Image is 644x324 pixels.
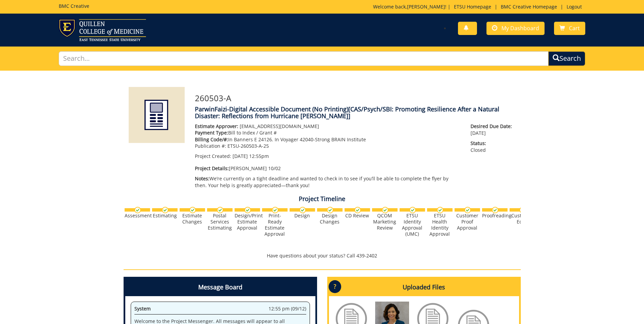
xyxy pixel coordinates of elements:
[482,213,508,219] div: Proofreading
[189,207,196,213] img: checkmark
[227,143,269,149] span: ETSU-260503-A-25
[437,207,443,213] img: checkmark
[373,3,585,10] p: Welcome back, ! | | |
[195,123,238,129] span: Estimate Approver:
[134,305,151,312] span: System
[134,207,141,213] img: checkmark
[195,106,516,120] h4: ParwinFaizi-Digital Accessible Document (No Printing)
[400,213,425,237] div: ETSU Identity Approval (UMC)
[492,207,498,213] img: checkmark
[59,3,89,8] h5: BMC Creative
[329,278,519,296] h4: Uploaded Files
[195,143,226,149] span: Publication #:
[129,87,185,143] img: Product featured image
[195,153,231,159] span: Project Created:
[501,24,539,32] span: My Dashboard
[262,213,288,237] div: Print-Ready Estimate Approval
[317,213,343,225] div: Design Changes
[195,165,461,172] p: [PERSON_NAME] 10/02
[124,252,521,259] p: Have questions about your status? Call 439-2402
[563,3,585,10] a: Logout
[299,207,306,213] img: checkmark
[510,213,535,225] div: Customer Edits
[519,207,526,213] img: checkmark
[569,24,580,32] span: Cart
[486,22,545,35] a: My Dashboard
[124,196,521,202] h4: Project Timeline
[162,207,168,213] img: checkmark
[195,94,516,103] h3: 260503-A
[427,213,453,237] div: ETSU Health Identity Approval
[471,140,515,154] p: Closed
[464,207,471,213] img: checkmark
[272,207,278,213] img: checkmark
[372,213,398,231] div: QCOM Marketing Review
[471,140,515,147] span: Status:
[407,3,445,10] a: [PERSON_NAME]
[269,305,306,312] span: 12:55 pm (09/12)
[327,207,333,213] img: checkmark
[195,136,461,143] p: In Banners E 24126. In Voyager 42040-Strong BRAIN Institute
[345,213,370,219] div: CD Review
[195,175,209,182] span: Notes:
[195,175,461,189] p: We’re currently on a tight deadline and wanted to check in to see if you’ll be able to complete t...
[233,153,269,159] span: [DATE] 12:55pm
[409,207,416,213] img: checkmark
[152,213,178,219] div: Estimating
[548,51,585,66] button: Search
[195,165,229,172] span: Project Details:
[382,207,388,213] img: checkmark
[195,123,461,130] p: [EMAIL_ADDRESS][DOMAIN_NAME]
[207,213,233,231] div: Postal Services Estimating
[290,213,315,219] div: Design
[329,280,341,293] p: ?
[235,213,260,231] div: Design/Print Estimate Approval
[59,51,549,66] input: Search...
[455,213,480,231] div: Customer Proof Approval
[450,3,495,10] a: ETSU Homepage
[195,129,228,136] span: Payment Type:
[471,123,515,130] span: Desired Due Date:
[125,278,315,296] h4: Message Board
[180,213,205,225] div: Estimate Changes
[59,19,146,41] img: ETSU logo
[354,207,361,213] img: checkmark
[471,123,515,137] p: [DATE]
[217,207,223,213] img: checkmark
[195,129,461,136] p: Bill to Index / Grant #
[125,213,150,219] div: Assessment
[195,105,499,120] span: [CAS/Psych/SBI: Promoting Resilience After a Natural Disaster: Reflections from Hurricane [PERSON...
[195,136,228,143] span: Billing Code/#:
[497,3,560,10] a: BMC Creative Homepage
[244,207,251,213] img: checkmark
[554,22,585,35] a: Cart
